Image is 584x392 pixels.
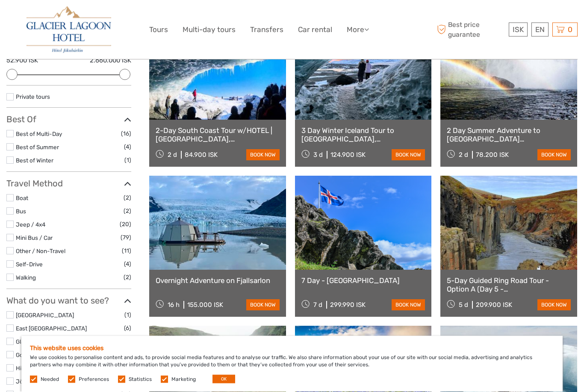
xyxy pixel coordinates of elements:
[347,24,369,36] a: More
[246,150,280,161] a: book now
[566,25,574,34] span: 0
[16,378,108,385] a: Jökulsárlón/[GEOGRAPHIC_DATA]
[124,273,131,283] span: (2)
[6,115,131,125] h3: Best Of
[156,127,280,144] a: 2-Day South Coast Tour w/HOTEL | [GEOGRAPHIC_DATA], [GEOGRAPHIC_DATA], [GEOGRAPHIC_DATA] & Waterf...
[301,277,425,285] a: 7 Day - [GEOGRAPHIC_DATA]
[124,259,131,269] span: (4)
[129,376,152,383] label: Statistics
[6,56,38,65] label: 52.900 ISK
[537,150,571,161] a: book now
[16,235,53,242] a: Mini Bus / Car
[149,24,168,36] a: Tours
[16,312,74,319] a: [GEOGRAPHIC_DATA]
[16,325,87,332] a: East [GEOGRAPHIC_DATA]
[513,25,524,34] span: ISK
[16,94,50,100] a: Private tours
[6,179,131,189] h3: Travel Method
[168,151,177,159] span: 2 d
[185,151,218,159] div: 84.900 ISK
[330,151,366,159] div: 124.900 ISK
[16,144,59,151] a: Best of Summer
[392,150,425,161] a: book now
[16,365,42,372] a: Highlands
[212,375,235,383] button: OK
[16,195,28,202] a: Boat
[16,221,45,228] a: Jeep / 4x4
[313,151,323,159] span: 3 d
[171,376,196,383] label: Marketing
[392,300,425,311] a: book now
[16,248,65,255] a: Other / Non-Travel
[120,220,131,230] span: (20)
[121,129,131,139] span: (16)
[250,24,283,36] a: Transfers
[79,376,109,383] label: Preferences
[187,301,223,309] div: 155.000 ISK
[16,157,53,164] a: Best of Winter
[459,151,468,159] span: 2 d
[301,127,425,144] a: 3 Day Winter Iceland Tour to [GEOGRAPHIC_DATA], [GEOGRAPHIC_DATA], [GEOGRAPHIC_DATA] and [GEOGRAP...
[6,296,131,306] h3: What do you want to see?
[330,301,366,309] div: 299.990 ISK
[298,24,332,36] a: Car rental
[122,246,131,256] span: (11)
[124,206,131,216] span: (2)
[16,261,43,268] a: Self-Drive
[447,127,571,144] a: 2 Day Summer Adventure to [GEOGRAPHIC_DATA] [GEOGRAPHIC_DATA], Glacier Hiking, [GEOGRAPHIC_DATA],...
[183,24,236,36] a: Multi-day tours
[16,208,26,215] a: Bus
[246,300,280,311] a: book now
[124,324,131,333] span: (6)
[90,56,131,65] label: 2.660.000 ISK
[124,142,131,152] span: (4)
[531,23,549,37] div: EN
[12,15,97,22] p: We're away right now. Please check back later!
[21,336,563,392] div: We use cookies to personalise content and ads, to provide social media features and to analyse ou...
[41,376,59,383] label: Needed
[313,301,322,309] span: 7 d
[121,233,131,243] span: (79)
[537,300,571,311] a: book now
[98,13,109,24] button: Open LiveChat chat widget
[124,193,131,203] span: (2)
[124,310,131,320] span: (1)
[16,352,51,359] a: Golden Circle
[447,277,571,294] a: 5-Day Guided Ring Road Tour - Option A (Day 5 - [GEOGRAPHIC_DATA])
[16,131,62,138] a: Best of Multi-Day
[124,156,131,165] span: (1)
[156,277,280,285] a: Overnight Adventure on Fjallsarlon
[168,301,180,309] span: 16 h
[16,339,37,345] a: Glaciers
[27,6,111,53] img: 2790-86ba44ba-e5e5-4a53-8ab7-28051417b7bc_logo_big.jpg
[30,345,554,352] h5: This website uses cookies
[16,274,36,281] a: Walking
[435,20,507,39] span: Best price guarantee
[476,151,509,159] div: 78.200 ISK
[476,301,512,309] div: 209.900 ISK
[459,301,468,309] span: 5 d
